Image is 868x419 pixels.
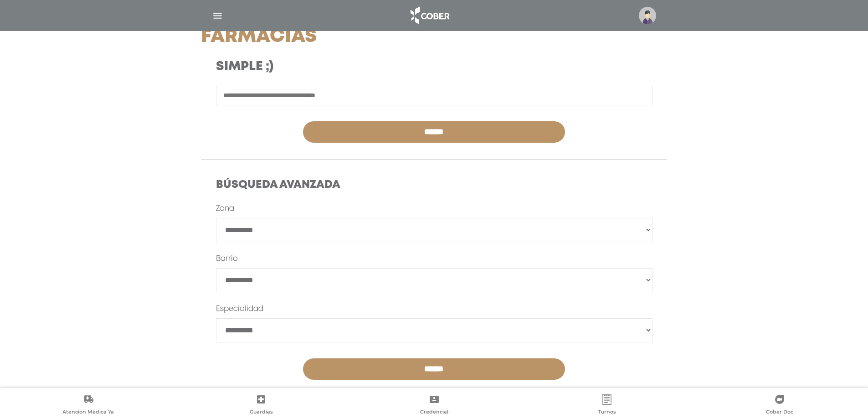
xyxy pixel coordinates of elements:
[250,409,273,417] span: Guardias
[216,179,652,192] h4: Búsqueda Avanzada
[406,5,453,26] img: logo_cober_home-white.png
[216,59,493,75] h3: Simple ;)
[520,394,693,417] a: Turnos
[348,394,520,417] a: Credencial
[598,409,616,417] span: Turnos
[62,409,114,417] span: Atención Médica Ya
[212,10,223,21] img: Cober_menu-lines-white.svg
[216,304,263,315] label: Especialidad
[639,7,656,24] img: profile-placeholder.svg
[693,394,866,417] a: Cober Doc
[2,394,175,417] a: Atención Médica Ya
[216,253,238,264] label: Barrio
[201,26,508,48] h1: Farmacias
[420,409,448,417] span: Credencial
[216,203,234,214] label: Zona
[175,394,347,417] a: Guardias
[766,409,793,417] span: Cober Doc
